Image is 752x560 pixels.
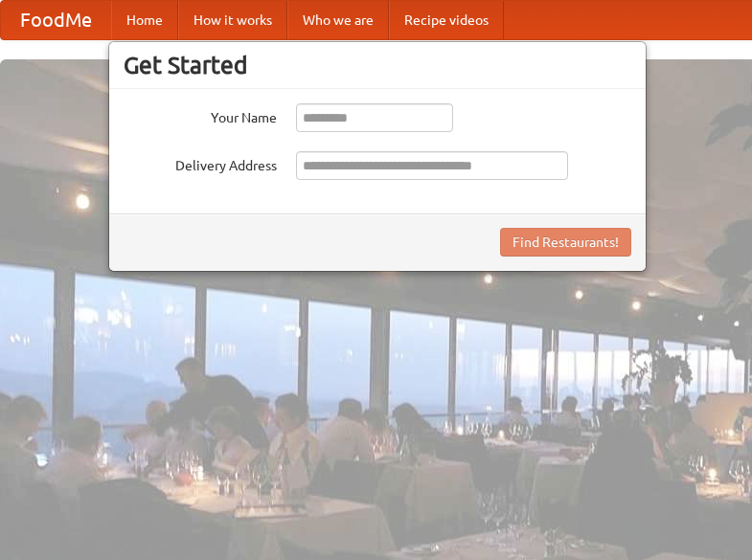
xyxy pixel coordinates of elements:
[287,1,389,39] a: Who we are
[124,51,631,79] h3: Get Started
[178,1,287,39] a: How it works
[111,1,178,39] a: Home
[124,151,277,175] label: Delivery Address
[500,228,631,257] button: Find Restaurants!
[124,103,277,127] label: Your Name
[1,1,111,39] a: FoodMe
[389,1,504,39] a: Recipe videos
